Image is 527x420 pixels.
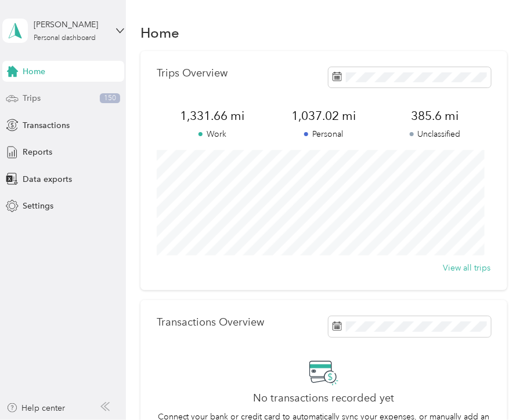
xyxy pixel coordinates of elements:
[23,146,52,158] span: Reports
[157,108,268,124] span: 1,331.66 mi
[268,128,380,140] p: Personal
[380,128,491,140] p: Unclassified
[462,355,527,420] iframe: Everlance-gr Chat Button Frame
[34,19,106,31] div: [PERSON_NAME]
[157,128,268,140] p: Work
[23,200,53,212] span: Settings
[100,93,120,104] span: 150
[140,27,179,39] h1: Home
[157,316,264,328] p: Transactions Overview
[34,35,96,42] div: Personal dashboard
[23,92,41,104] span: Trips
[268,108,380,124] span: 1,037.02 mi
[6,402,66,414] button: Help center
[23,173,72,185] span: Data exports
[23,65,45,78] span: Home
[157,67,228,79] p: Trips Overview
[23,119,70,132] span: Transactions
[443,262,491,274] button: View all trips
[253,392,394,404] h2: No transactions recorded yet
[380,108,491,124] span: 385.6 mi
